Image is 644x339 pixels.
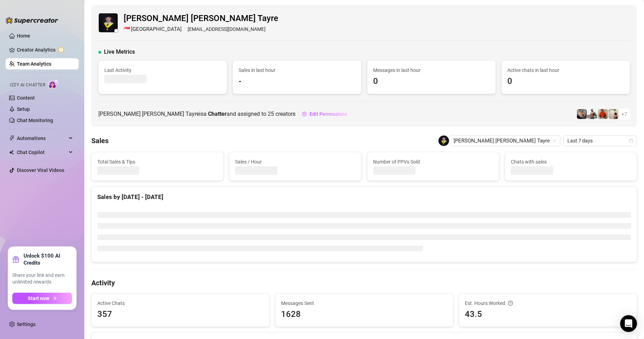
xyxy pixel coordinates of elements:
span: Share your link and earn unlimited rewards [12,272,72,286]
span: 0 [373,75,490,88]
span: - [239,75,355,88]
span: Messages Sent [281,299,447,307]
span: Chats with sales [511,158,631,166]
span: 25 [268,111,274,117]
img: Justin [598,109,608,119]
a: Discover Viral Videos [17,167,64,173]
a: Settings [17,321,35,327]
span: [GEOGRAPHIC_DATA] [131,25,182,34]
a: Chat Monitoring [17,118,53,123]
div: [EMAIL_ADDRESS][DOMAIN_NAME] [124,25,278,34]
span: Messages in last hour [373,66,490,74]
span: Ric John Derell Tayre [454,135,556,146]
h4: Sales [91,136,109,146]
span: Chat Copilot [17,147,67,158]
a: Creator Analytics exclamation-circle [17,44,73,55]
img: JUSTIN [587,109,597,119]
span: Total Sales & Tips [97,158,217,166]
span: Edit Permissions [310,111,347,117]
img: George [577,109,587,119]
span: Active chats in last hour [507,66,624,74]
span: Last Activity [104,66,221,74]
span: [PERSON_NAME] [PERSON_NAME] Tayre [124,12,278,25]
span: setting [302,112,307,117]
a: Home [17,33,30,39]
span: 357 [97,308,264,321]
span: 🇸🇬 [124,25,130,34]
span: arrow-right [52,296,57,301]
a: Setup [17,106,30,112]
h4: Activity [91,278,637,288]
span: Last 7 days [567,135,633,146]
a: Team Analytics [17,61,51,67]
span: Number of PPVs Sold [373,158,493,166]
span: Automations [17,133,67,144]
span: [PERSON_NAME] [PERSON_NAME] Tayre is a and assigned to creators [98,109,295,118]
span: 0 [507,75,624,88]
strong: Unlock $100 AI Credits [24,252,72,266]
button: Edit Permissions [301,108,347,120]
span: + 7 [622,110,627,118]
span: thunderbolt [9,135,15,141]
b: Chatter [208,111,227,117]
img: Ralphy [609,109,618,119]
span: Izzy AI Chatter [10,82,45,88]
img: AI Chatter [48,79,59,89]
span: Live Metrics [104,48,135,56]
img: logo-BBDzfeDw.svg [6,17,58,24]
span: calendar [629,139,633,143]
span: gift [12,256,19,263]
img: Chat Copilot [9,150,14,155]
span: 43.5 [465,308,631,321]
div: Open Intercom Messenger [620,315,637,332]
div: Est. Hours Worked [465,299,631,307]
img: Ric John Derell Tayre [438,135,449,146]
span: Sales in last hour [239,66,355,74]
span: Active Chats [97,299,264,307]
img: Ric John Derell Tayre [99,13,118,32]
span: Sales / Hour [235,158,355,166]
span: question-circle [508,299,513,307]
a: Content [17,95,35,101]
div: Sales by [DATE] - [DATE] [97,192,631,202]
span: Start now [28,295,49,301]
button: Start nowarrow-right [12,293,72,304]
span: 1628 [281,308,447,321]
